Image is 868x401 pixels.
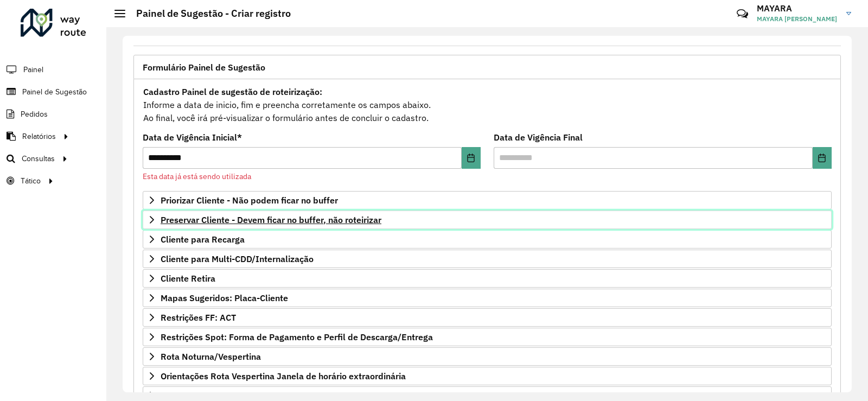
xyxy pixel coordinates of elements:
span: Relatórios [22,131,56,142]
a: Restrições Spot: Forma de Pagamento e Perfil de Descarga/Entrega [143,328,832,346]
a: Cliente para Multi-CDD/Internalização [143,250,832,268]
label: Data de Vigência Inicial [143,131,242,144]
a: Mapas Sugeridos: Placa-Cliente [143,289,832,307]
span: Pedidos [21,109,48,120]
formly-validation-message: Esta data já está sendo utilizada [143,171,251,181]
a: Rota Noturna/Vespertina [143,347,832,366]
a: Preservar Cliente - Devem ficar no buffer, não roteirizar [143,211,832,229]
a: Orientações Rota Vespertina Janela de horário extraordinária [143,367,832,385]
span: Cliente Retira [161,274,215,283]
span: Preservar Cliente - Devem ficar no buffer, não roteirizar [161,215,381,224]
a: Priorizar Cliente - Não podem ficar no buffer [143,191,832,209]
a: Cliente Retira [143,269,832,288]
span: Formulário Painel de Sugestão [143,63,265,72]
strong: Cadastro Painel de sugestão de roteirização: [143,86,322,97]
button: Choose Date [462,147,481,169]
span: Priorizar Cliente - Não podem ficar no buffer [161,196,338,205]
span: Rota Noturna/Vespertina [161,352,261,361]
span: MAYARA [PERSON_NAME] [757,14,838,24]
span: Mapas Sugeridos: Placa-Cliente [161,294,288,302]
span: Restrições Spot: Forma de Pagamento e Perfil de Descarga/Entrega [161,333,433,341]
span: Cliente para Recarga [161,235,245,244]
span: Orientações Rota Vespertina Janela de horário extraordinária [161,372,406,380]
a: Cliente para Recarga [143,230,832,249]
span: Pre-Roteirização AS / Orientações [161,391,297,400]
h2: Painel de Sugestão - Criar registro [125,8,291,20]
h3: MAYARA [757,3,838,14]
a: Restrições FF: ACT [143,308,832,327]
div: Informe a data de inicio, fim e preencha corretamente os campos abaixo. Ao final, você irá pré-vi... [143,85,832,125]
label: Data de Vigência Final [494,131,583,144]
span: Consultas [22,153,55,164]
span: Painel [23,64,43,75]
span: Restrições FF: ACT [161,313,236,322]
span: Cliente para Multi-CDD/Internalização [161,254,314,263]
button: Choose Date [813,147,832,169]
span: Tático [21,175,41,187]
a: Contato Rápido [731,2,754,26]
span: Painel de Sugestão [22,86,87,98]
